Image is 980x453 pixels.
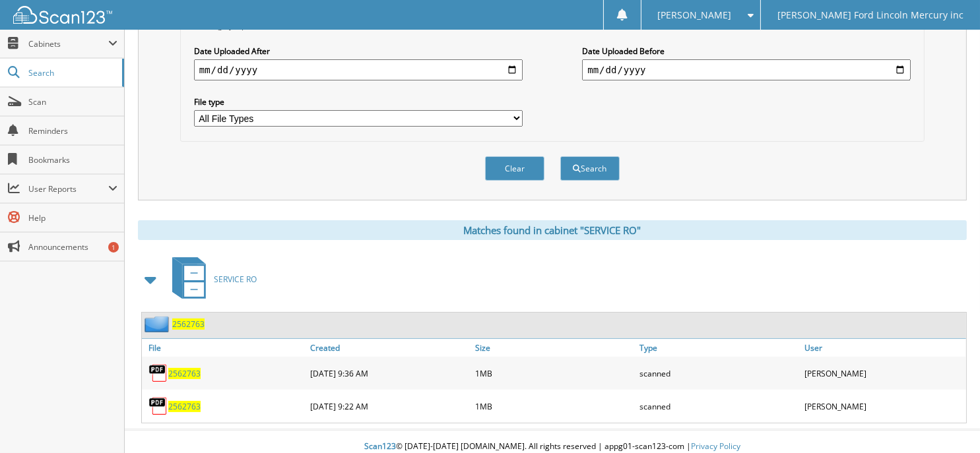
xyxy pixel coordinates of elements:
[28,154,117,166] span: Bookmarks
[194,96,523,107] label: File type
[777,11,964,19] span: [PERSON_NAME] Ford Lincoln Mercury inc
[172,318,205,330] a: 2562763
[636,393,801,419] div: scanned
[164,253,257,305] a: SERVICE RO
[582,45,911,57] label: Date Uploaded Before
[914,390,980,453] iframe: Chat Widget
[28,241,117,253] span: Announcements
[691,440,740,452] a: Privacy Policy
[28,96,117,107] span: Scan
[801,393,966,419] div: [PERSON_NAME]
[168,368,201,379] a: 2562763
[307,339,472,357] a: Created
[801,339,966,357] a: User
[657,11,731,19] span: [PERSON_NAME]
[194,59,523,80] input: start
[801,360,966,386] div: [PERSON_NAME]
[194,45,523,57] label: Date Uploaded After
[138,220,967,240] div: Matches found in cabinet "SERVICE RO"
[472,360,637,386] div: 1MB
[142,339,307,357] a: File
[636,360,801,386] div: scanned
[364,440,396,452] span: Scan123
[636,339,801,357] a: Type
[28,212,117,224] span: Help
[148,396,168,416] img: PDF.png
[145,316,172,332] img: folder2.png
[485,156,544,181] button: Clear
[214,274,257,285] span: SERVICE RO
[28,38,108,49] span: Cabinets
[28,125,117,136] span: Reminders
[148,363,168,383] img: PDF.png
[108,242,119,253] div: 1
[582,59,911,80] input: end
[560,156,620,181] button: Search
[168,401,201,412] a: 2562763
[472,339,637,357] a: Size
[307,360,472,386] div: [DATE] 9:36 AM
[28,67,115,78] span: Search
[472,393,637,419] div: 1MB
[307,393,472,419] div: [DATE] 9:22 AM
[13,6,112,24] img: scan123-logo-white.svg
[28,183,108,195] span: User Reports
